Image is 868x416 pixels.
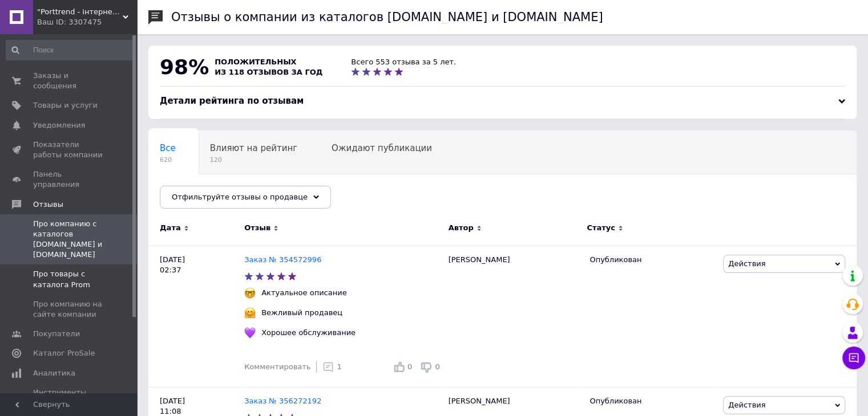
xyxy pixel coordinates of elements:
[160,55,209,79] span: 98%
[322,361,341,373] div: 1
[148,246,244,387] div: [DATE] 02:37
[33,100,98,111] span: Товары и услуги
[210,156,297,164] span: 120
[215,68,322,76] span: из 118 отзывов за год
[171,10,603,24] h1: Отзывы о компании из каталогов [DOMAIN_NAME] и [DOMAIN_NAME]
[33,388,106,408] span: Инструменты вебмастера и SEO
[37,17,137,27] div: Ваш ID: 3307475
[37,7,123,17] span: "Porttrend - інтернет магазин приємних подарунків"
[160,95,845,107] div: Детали рейтинга по отзывам
[33,329,80,339] span: Покупатели
[160,143,176,153] span: Все
[215,58,296,66] span: положительных
[33,269,106,289] span: Про товары с каталога Prom
[172,193,308,201] span: Отфильтруйте отзывы о продавце
[33,368,75,378] span: Аналитика
[842,346,865,369] button: Чат с покупателем
[33,120,85,130] span: Уведомления
[728,401,765,409] span: Действия
[244,287,256,299] img: :nerd_face:
[148,174,306,218] div: Опубликованы без комментария
[244,327,256,338] img: :purple_heart:
[449,223,474,233] span: Автор
[160,223,181,233] span: Дата
[728,259,765,268] span: Действия
[160,96,304,106] span: Детали рейтинга по отзывам
[332,143,432,153] span: Ожидают публикации
[590,396,714,406] div: Опубликован
[33,140,106,160] span: Показатели работы компании
[160,186,284,197] span: Опубликованы без комме...
[33,169,106,190] span: Панель управления
[259,328,358,338] div: Хорошее обслуживание
[259,308,345,318] div: Вежливый продавец
[33,219,106,260] span: Про компанию с каталогов [DOMAIN_NAME] и [DOMAIN_NAME]
[244,255,321,264] a: Заказ № 354572996
[407,362,412,371] span: 0
[435,362,439,371] span: 0
[244,223,271,233] span: Отзыв
[443,246,584,387] div: [PERSON_NAME]
[351,57,456,67] div: Всего 553 отзыва за 5 лет.
[244,397,321,405] a: Заказ № 356272192
[210,143,297,153] span: Влияют на рейтинг
[244,307,256,319] img: :hugging_face:
[33,71,106,91] span: Заказы и сообщения
[244,362,310,372] div: Комментировать
[259,288,350,298] div: Актуальное описание
[337,362,341,371] span: 1
[160,156,176,164] span: 620
[33,199,63,210] span: Отзывы
[33,299,106,320] span: Про компанию на сайте компании
[6,40,135,60] input: Поиск
[33,348,95,358] span: Каталог ProSale
[244,362,310,371] span: Комментировать
[590,255,714,265] div: Опубликован
[587,223,615,233] span: Статус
